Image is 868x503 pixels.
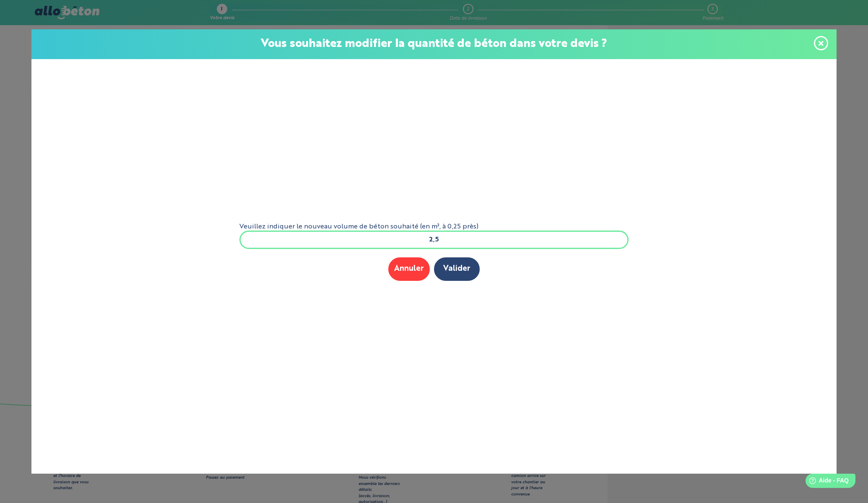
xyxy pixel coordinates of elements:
[239,223,629,231] label: Veuillez indiquer le nouveau volume de béton souhaité (en m³, à 0,25 près)
[434,257,480,280] button: Valider
[793,470,859,494] iframe: Help widget launcher
[388,257,430,280] button: Annuler
[239,231,629,249] input: xxx
[40,38,828,51] p: Vous souhaitez modifier la quantité de béton dans votre devis ?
